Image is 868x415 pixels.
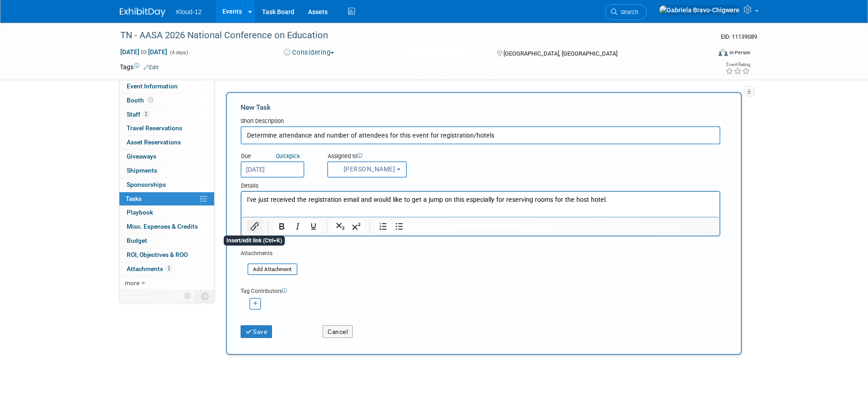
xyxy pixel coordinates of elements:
[241,102,720,113] div: New Task
[139,48,148,56] span: to
[659,5,740,15] img: Gabriela Bravo-Chigwere
[127,124,182,132] span: Travel Reservations
[274,152,302,160] a: Quickpick
[127,167,157,174] span: Shipments
[117,27,697,44] div: TN - AASA 2026 National Conference on Education
[120,48,168,56] span: [DATE] [DATE]
[127,209,153,216] span: Playbook
[349,220,364,233] button: Superscript
[169,50,188,56] span: (4 days)
[605,4,647,20] a: Search
[119,206,214,220] a: Playbook
[119,220,214,234] a: Misc. Expenses & Credits
[127,237,147,244] span: Budget
[617,9,638,15] span: Search
[127,111,149,118] span: Staff
[241,192,719,217] iframe: Rich Text Area
[327,161,407,178] button: [PERSON_NAME]
[241,286,720,295] div: Tag Contributors
[281,48,338,57] button: Considering
[176,8,202,15] span: Kloud-12
[241,250,298,257] div: Attachments
[657,47,751,61] div: Event Format
[241,152,313,161] div: Due
[333,220,348,233] button: Subscript
[719,49,728,56] img: Format-Inperson.png
[127,251,188,258] span: ROI, Objectives & ROO
[391,220,407,233] button: Bullet list
[306,220,321,233] button: Underline
[241,117,720,126] div: Short Description
[165,265,172,272] span: 2
[146,97,155,103] span: Booth not reserved yet
[276,153,289,159] i: Quick
[241,161,304,178] input: Due Date
[127,223,198,230] span: Misc. Expenses & Credits
[127,138,181,146] span: Asset Reservations
[144,64,159,71] a: Edit
[729,49,750,56] div: In-Person
[247,220,262,233] button: Insert/edit link
[127,97,155,104] span: Booth
[127,265,172,272] span: Attachments
[334,165,395,173] span: [PERSON_NAME]
[119,94,214,108] a: Booth
[119,234,214,248] a: Budget
[119,277,214,290] a: more
[143,111,149,118] span: 2
[241,126,720,144] input: Name of task or a short description
[127,82,178,90] span: Event Information
[195,290,214,302] td: Toggle Event Tabs
[127,181,166,188] span: Sponsorships
[119,122,214,135] a: Travel Reservations
[119,192,214,206] a: Tasks
[119,248,214,262] a: ROI, Objectives & ROO
[119,262,214,276] a: Attachments2
[274,220,289,233] button: Bold
[119,136,214,149] a: Asset Reservations
[119,178,214,192] a: Sponsorships
[725,62,750,67] div: Event Rating
[180,290,196,302] td: Personalize Event Tab Strip
[125,279,139,287] span: more
[119,150,214,164] a: Giveaways
[327,152,437,161] div: Assigned to
[120,8,165,17] img: ExhibitDay
[241,325,272,338] button: Save
[375,220,391,233] button: Numbered list
[126,195,142,202] span: Tasks
[120,62,159,72] td: Tags
[119,80,214,93] a: Event Information
[119,108,214,122] a: Staff2
[241,178,720,191] div: Details
[323,325,353,338] button: Cancel
[721,33,757,40] span: Event ID: 11139089
[119,164,214,178] a: Shipments
[127,153,156,160] span: Giveaways
[503,50,617,57] span: [GEOGRAPHIC_DATA], [GEOGRAPHIC_DATA]
[290,220,305,233] button: Italic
